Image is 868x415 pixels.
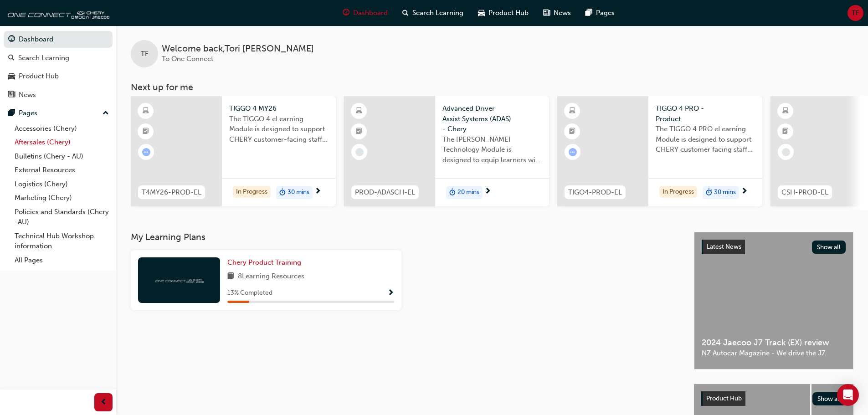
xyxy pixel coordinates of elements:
[4,31,113,48] a: Dashboard
[478,7,485,19] span: car-icon
[143,126,149,138] span: booktick-icon
[229,114,329,145] span: The TIGGO 4 eLearning Module is designed to support CHERY customer-facing staff with the product ...
[554,8,571,18] span: News
[569,105,575,117] span: learningResourceType_ELEARNING-icon
[387,289,394,297] span: Show Progress
[131,96,336,206] a: T4MY26-PROD-ELTIGGO 4 MY26The TIGGO 4 eLearning Module is designed to support CHERY customer-faci...
[656,124,755,155] span: The TIGGO 4 PRO eLearning Module is designed to support CHERY customer facing staff with the prod...
[100,397,107,408] span: prev-icon
[227,288,272,298] span: 13 % Completed
[227,257,305,268] a: Chery Product Training
[18,53,69,63] div: Search Learning
[702,240,846,254] a: Latest NewsShow all
[19,71,59,82] div: Product Hub
[656,103,755,124] span: TIGGO 4 PRO - Product
[702,338,846,348] span: 2024 Jaecoo J7 Track (EX) review
[4,105,113,122] button: Pages
[741,188,748,196] span: next-icon
[4,29,113,105] button: DashboardSearch LearningProduct HubNews
[8,91,15,99] span: news-icon
[812,392,847,405] button: Show all
[154,276,204,284] img: oneconnect
[4,50,113,67] a: Search Learning
[11,205,113,229] a: Policies and Standards (Chery -AU)
[442,134,542,165] span: The [PERSON_NAME] Technology Module is designed to equip learners with essential knowledge about ...
[781,187,828,198] span: CSH-PROD-EL
[714,187,736,198] span: 30 mins
[162,44,314,54] span: Welcome back , Tori [PERSON_NAME]
[4,68,113,85] a: Product Hub
[449,187,456,199] span: duration-icon
[11,229,113,253] a: Technical Hub Workshop information
[116,82,868,92] h3: Next up for me
[812,241,846,254] button: Show all
[4,87,113,103] a: News
[852,8,859,18] span: TF
[238,271,304,282] span: 8 Learning Resources
[227,271,234,282] span: book-icon
[488,8,529,18] span: Product Hub
[387,287,394,299] button: Show Progress
[568,187,622,198] span: TIGO4-PROD-EL
[412,8,463,18] span: Search Learning
[782,148,790,156] span: learningRecordVerb_NONE-icon
[227,258,301,266] span: Chery Product Training
[5,4,109,22] img: oneconnect
[484,188,491,196] span: next-icon
[343,7,349,19] span: guage-icon
[8,54,15,62] span: search-icon
[11,122,113,136] a: Accessories (Chery)
[142,148,150,156] span: learningRecordVerb_ATTEMPT-icon
[233,186,271,198] div: In Progress
[8,72,15,81] span: car-icon
[707,243,741,251] span: Latest News
[536,4,578,22] a: news-iconNews
[702,348,846,359] span: NZ Autocar Magazine - We drive the J7.
[659,186,697,198] div: In Progress
[314,188,321,196] span: next-icon
[143,105,149,117] span: learningResourceType_ELEARNING-icon
[141,49,149,59] span: TF
[457,187,479,198] span: 20 mins
[11,149,113,164] a: Bulletins (Chery - AU)
[11,177,113,191] a: Logistics (Chery)
[847,5,863,21] button: TF
[8,109,15,118] span: pages-icon
[8,36,15,44] span: guage-icon
[471,4,536,22] a: car-iconProduct Hub
[11,163,113,177] a: External Resources
[356,105,362,117] span: learningResourceType_ELEARNING-icon
[19,108,37,118] div: Pages
[335,4,395,22] a: guage-iconDashboard
[142,187,201,198] span: T4MY26-PROD-EL
[229,103,329,114] span: TIGGO 4 MY26
[701,391,846,406] a: Product HubShow all
[694,232,853,369] a: Latest NewsShow all2024 Jaecoo J7 Track (EX) reviewNZ Autocar Magazine - We drive the J7.
[19,90,36,100] div: News
[782,126,789,138] span: booktick-icon
[569,126,575,138] span: booktick-icon
[442,103,542,134] span: Advanced Driver Assist Systems (ADAS) - Chery
[543,7,550,19] span: news-icon
[706,187,712,199] span: duration-icon
[11,191,113,205] a: Marketing (Chery)
[356,126,362,138] span: booktick-icon
[395,4,471,22] a: search-iconSearch Learning
[586,7,592,19] span: pages-icon
[706,395,742,402] span: Product Hub
[353,8,388,18] span: Dashboard
[355,148,364,156] span: learningRecordVerb_NONE-icon
[288,187,309,198] span: 30 mins
[279,187,286,199] span: duration-icon
[402,7,409,19] span: search-icon
[11,253,113,267] a: All Pages
[569,148,577,156] span: learningRecordVerb_ATTEMPT-icon
[344,96,549,206] a: PROD-ADASCH-ELAdvanced Driver Assist Systems (ADAS) - CheryThe [PERSON_NAME] Technology Module is...
[782,105,789,117] span: learningResourceType_ELEARNING-icon
[355,187,415,198] span: PROD-ADASCH-EL
[162,55,213,63] span: To One Connect
[103,108,109,119] span: up-icon
[596,8,615,18] span: Pages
